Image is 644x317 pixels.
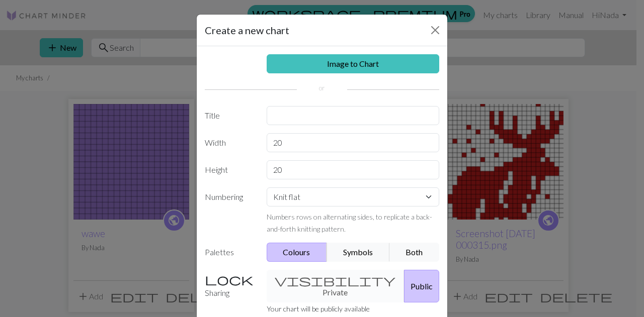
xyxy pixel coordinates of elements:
label: Title [199,106,261,125]
label: Width [199,133,261,152]
small: Your chart will be publicly available [267,304,370,313]
label: Numbering [199,187,261,235]
button: Public [404,270,439,302]
button: Symbols [327,243,390,262]
button: Colours [267,243,328,262]
label: Palettes [199,243,261,262]
label: Height [199,160,261,179]
a: Image to Chart [267,54,440,73]
button: Both [389,243,440,262]
button: Close [427,22,443,38]
h5: Create a new chart [205,23,289,38]
small: Numbers rows on alternating sides, to replicate a back-and-forth knitting pattern. [267,213,432,233]
label: Sharing [199,270,261,302]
